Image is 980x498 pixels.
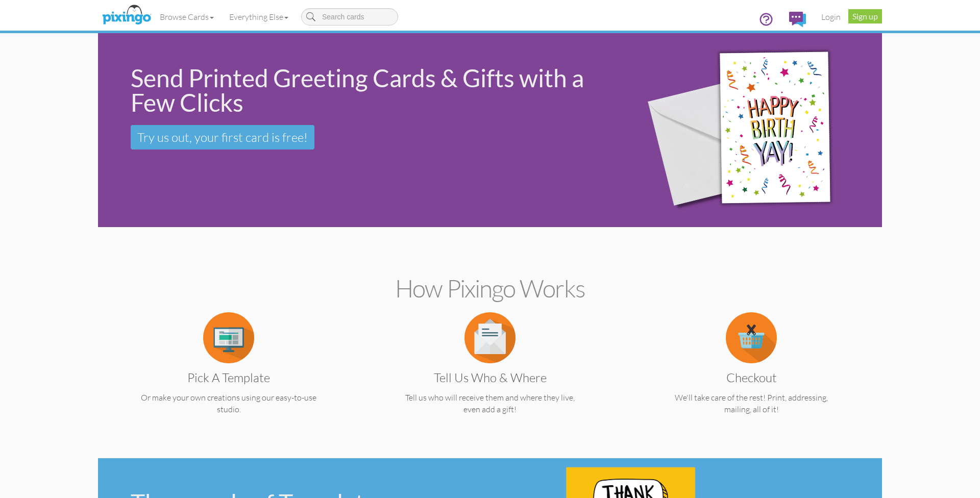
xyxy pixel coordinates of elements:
[152,4,222,30] a: Browse Cards
[848,9,882,23] a: Sign up
[464,312,516,363] img: item.alt
[379,392,601,415] p: Tell us who will receive them and where they live, even add a gift!
[222,4,296,30] a: Everything Else
[814,4,848,30] a: Login
[726,312,777,363] img: item.alt
[118,392,339,415] p: Or make your own creations using our easy-to-use studio.
[126,371,332,384] h3: Pick a Template
[203,312,254,363] img: item.alt
[116,275,864,302] h2: How Pixingo works
[118,332,339,415] a: Pick a Template Or make your own creations using our easy-to-use studio.
[100,3,154,28] img: pixingo logo
[379,332,601,415] a: Tell us Who & Where Tell us who will receive them and where they live, even add a gift!
[641,392,862,415] p: We'll take care of the rest! Print, addressing, mailing, all of it!
[301,8,398,26] input: Search cards
[131,66,612,115] div: Send Printed Greeting Cards & Gifts with a Few Clicks
[641,332,862,415] a: Checkout We'll take care of the rest! Print, addressing, mailing, all of it!
[131,125,314,150] a: Try us out, your first card is free!
[789,12,806,27] img: comments.svg
[629,19,875,242] img: 942c5090-71ba-4bfc-9a92-ca782dcda692.png
[387,371,593,384] h3: Tell us Who & Where
[137,130,308,145] span: Try us out, your first card is free!
[648,371,854,384] h3: Checkout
